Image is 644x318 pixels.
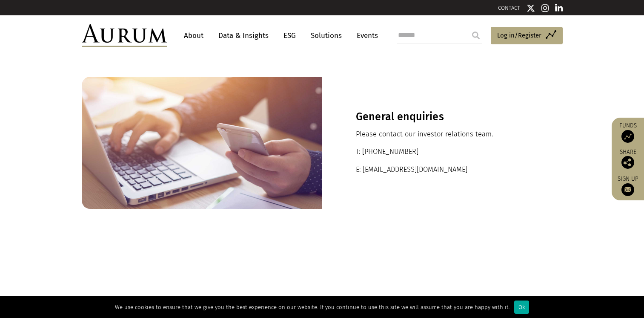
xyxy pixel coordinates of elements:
[616,122,640,143] a: Funds
[356,164,529,175] p: E: [EMAIL_ADDRESS][DOMAIN_NAME]
[527,4,535,12] img: Twitter icon
[180,28,208,43] a: About
[279,28,300,43] a: ESG
[352,28,378,43] a: Events
[621,183,634,196] img: Sign up to our newsletter
[82,24,167,47] img: Aurum
[621,130,634,143] img: Access Funds
[214,28,273,43] a: Data & Insights
[306,28,346,43] a: Solutions
[541,4,549,12] img: Instagram icon
[616,149,640,169] div: Share
[491,27,563,45] a: Log in/Register
[498,5,520,11] a: CONTACT
[497,30,541,40] span: Log in/Register
[621,156,634,169] img: Share this post
[555,4,563,12] img: Linkedin icon
[514,301,529,314] div: Ok
[616,175,640,196] a: Sign up
[356,110,529,123] h3: General enquiries
[356,129,529,140] p: Please contact our investor relations team.
[356,146,529,157] p: T: [PHONE_NUMBER]
[467,27,484,44] input: Submit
